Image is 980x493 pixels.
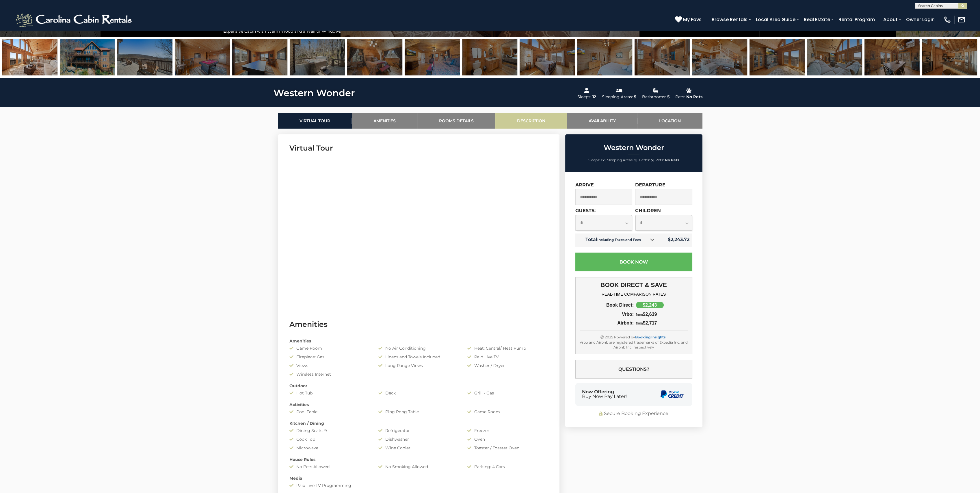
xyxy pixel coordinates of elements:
[285,390,374,396] div: Hot Tub
[575,233,659,247] td: Total
[285,354,374,360] div: Fireplace: Gas
[582,390,627,399] div: Now Offering
[836,14,878,25] a: Rental Program
[232,39,287,75] img: 168479805
[278,113,352,129] a: Virtual Tour
[285,457,552,462] div: House Rules
[635,182,665,188] label: Departure
[588,158,600,162] span: Sleeps:
[520,39,575,75] img: 168479767
[683,16,702,23] span: My Favs
[374,390,463,396] div: Deck
[374,409,463,415] div: Ping Pong Table
[117,39,172,75] img: 168479787
[463,363,552,368] div: Washer / Dryer
[801,14,833,25] a: Real Estate
[575,360,692,379] button: Questions?
[463,464,552,470] div: Parking: 4 Cars
[580,292,688,296] h4: REAL-TIME COMPARISON RATES
[580,340,688,350] div: Vrbo and Airbnb are registered trademarks of Expedia Inc. and Airbnb Inc. respectively
[463,436,552,442] div: Oven
[285,420,552,426] div: Kitchen / Dining
[462,39,517,75] img: 168479766
[463,445,552,451] div: Toaster / Toaster Oven
[575,182,594,188] label: Arrive
[943,16,951,24] img: phone-regular-white.png
[175,39,230,75] img: 168479807
[352,113,417,129] a: Amenities
[374,445,463,451] div: Wine Cooler
[567,144,701,151] h2: Western Wonder
[285,338,552,344] div: Amenities
[636,302,664,308] div: $2,243
[463,354,552,360] div: Paid Live TV
[580,312,634,317] div: Vrbo:
[220,25,759,37] div: Expansive Cabin with Warm Wood and a Wall of Windows
[285,345,374,351] div: Game Room
[374,363,463,368] div: Long Range Views
[597,238,641,242] small: Including Taxes and Fees
[607,156,637,164] li: |
[655,158,664,162] span: Pets:
[580,335,688,340] div: Ⓒ 2025 Powered by
[374,345,463,351] div: No Air Conditioning
[285,371,374,377] div: Wireless Internet
[675,16,703,23] a: My Favs
[580,281,688,288] h3: BOOK DIRECT & SAVE
[639,156,654,164] li: |
[639,158,650,162] span: Baths:
[285,445,374,451] div: Microwave
[374,436,463,442] div: Dishwasher
[607,158,633,162] span: Sleeping Areas:
[636,313,643,317] span: from
[374,464,463,470] div: No Smoking Allowed
[588,156,606,164] li: |
[374,428,463,433] div: Refrigerator
[575,410,692,417] div: Secure Booking Experience
[405,39,460,75] img: 168479765
[575,253,692,271] button: Book Now
[285,428,374,433] div: Dining Seats: 9
[634,320,688,326] div: $2,717
[60,39,115,75] img: 168479762
[289,143,548,153] h3: Virtual Tour
[567,113,637,129] a: Availability
[417,113,495,129] a: Rooms Details
[582,394,627,399] span: Buy Now Pay Later!
[635,335,665,339] a: Booking Insights
[807,39,862,75] img: 168479773
[709,14,750,25] a: Browse Rentals
[957,16,966,24] img: mail-regular-white.png
[285,475,552,481] div: Media
[285,383,552,389] div: Outdoor
[285,402,552,407] div: Activities
[922,39,977,75] img: 168479775
[285,483,374,488] div: Paid Live TV Programming
[665,158,679,162] strong: No Pets
[580,320,634,326] div: Airbnb:
[463,345,552,351] div: Heat: Central/ Heat Pump
[635,208,661,213] label: Children
[2,39,57,75] img: 168479770
[651,158,653,162] strong: 5
[463,390,552,396] div: Grill - Gas
[903,14,938,25] a: Owner Login
[692,39,747,75] img: 168479771
[14,11,134,28] img: White-1-2.png
[750,39,805,75] img: 168479772
[864,39,920,75] img: 168479774
[285,464,374,470] div: No Pets Allowed
[753,14,798,25] a: Local Area Guide
[880,14,901,25] a: About
[637,113,702,129] a: Location
[634,158,636,162] strong: 5
[635,39,690,75] img: 168479769
[374,354,463,360] div: Linens and Towels Included
[636,321,643,325] span: from
[601,158,605,162] strong: 12
[285,409,374,415] div: Pool Table
[634,312,688,317] div: $2,639
[659,233,692,247] td: $2,243.72
[289,319,548,329] h3: Amenities
[285,363,374,368] div: Views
